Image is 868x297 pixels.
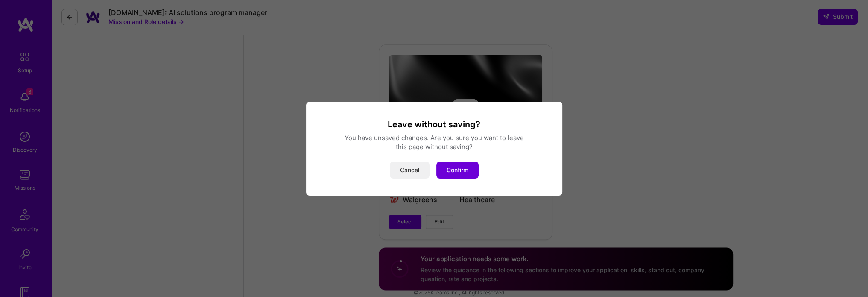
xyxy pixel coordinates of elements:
[390,162,430,179] button: Cancel
[316,133,552,142] div: You have unsaved changes. Are you sure you want to leave
[316,119,552,130] h3: Leave without saving?
[316,142,552,151] div: this page without saving?
[306,102,562,196] div: modal
[436,162,479,179] button: Confirm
